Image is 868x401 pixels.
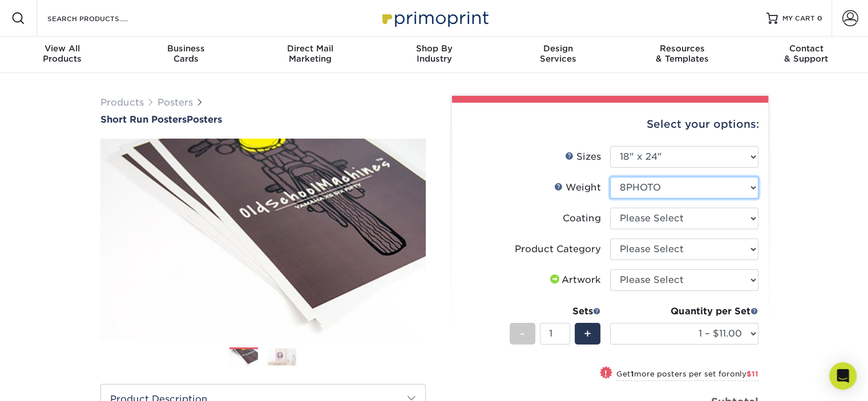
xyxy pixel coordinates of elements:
strong: 1 [631,370,634,378]
img: Short Run Posters 01 [100,126,426,351]
h1: Posters [100,114,426,125]
a: Contact& Support [744,37,868,73]
a: BusinessCards [124,37,248,73]
div: & Templates [620,43,744,64]
div: Coating [563,212,601,225]
div: Industry [372,43,496,64]
a: Direct MailMarketing [248,37,372,73]
img: Posters 02 [268,348,296,366]
span: ! [604,367,607,379]
span: Short Run Posters [100,114,187,125]
span: $11 [746,370,758,378]
span: Design [496,43,620,54]
span: Contact [744,43,868,54]
div: Product Category [515,242,601,256]
a: Shop ByIndustry [372,37,496,73]
div: Select your options: [461,103,759,146]
span: Shop By [372,43,496,54]
a: Resources& Templates [620,37,744,73]
input: SEARCH PRODUCTS..... [46,11,158,25]
span: MY CART [782,14,815,23]
span: only [730,370,758,378]
iframe: Google Customer Reviews [3,366,97,397]
img: Primoprint [377,6,491,30]
span: Business [124,43,248,54]
div: Quantity per Set [610,305,758,318]
span: Resources [620,43,744,54]
span: Direct Mail [248,43,372,54]
div: Open Intercom Messenger [829,362,857,390]
div: Services [496,43,620,64]
div: Marketing [248,43,372,64]
div: Cards [124,43,248,64]
a: Products [100,97,144,108]
img: Posters 01 [229,348,258,367]
a: DesignServices [496,37,620,73]
span: + [584,325,591,342]
div: & Support [744,43,868,64]
a: Posters [158,97,193,108]
span: 0 [817,14,822,22]
div: Weight [554,181,601,195]
small: Get more posters per set for [616,370,758,381]
a: Short Run PostersPosters [100,114,426,125]
div: Sizes [565,150,601,164]
div: Sets [510,305,601,318]
div: Artwork [548,273,601,287]
span: - [520,325,525,342]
